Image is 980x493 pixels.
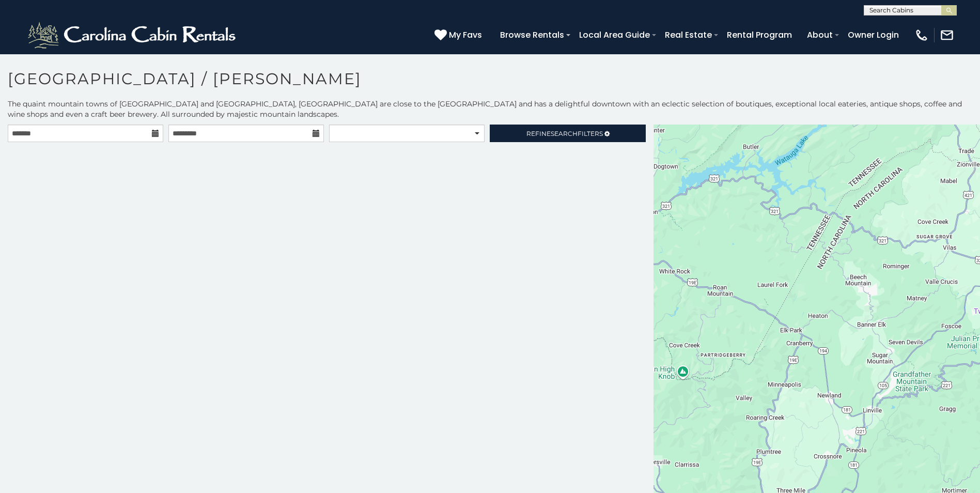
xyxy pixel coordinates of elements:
[526,130,603,137] span: Refine Filters
[802,26,838,44] a: About
[843,26,904,44] a: Owner Login
[940,28,954,42] img: mail-regular-white.png
[914,28,929,42] img: phone-regular-white.png
[551,130,578,137] span: Search
[449,28,482,41] span: My Favs
[434,28,485,42] a: My Favs
[490,125,645,142] a: RefineSearchFilters
[660,26,717,44] a: Real Estate
[495,26,569,44] a: Browse Rentals
[26,20,240,51] img: White-1-2.png
[722,26,797,44] a: Rental Program
[574,26,655,44] a: Local Area Guide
